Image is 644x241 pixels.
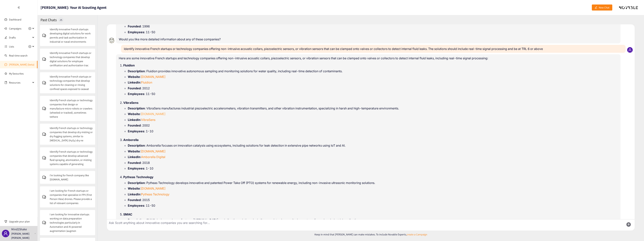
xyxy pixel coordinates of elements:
span: book [5,81,7,84]
strong: Founded [128,86,141,90]
a: [PERSON_NAME] (beta) [9,63,34,66]
li: : SMAC designs and manufactures [MEDICAL_DATA], and vibration solutions, including non-intrusive ... [128,218,618,222]
span: Drafts [9,34,31,41]
li: : 2015 [128,198,618,202]
li: : Pytheas Technology develops innovative and patented Power Take Off (PTO) systems for renewable ... [128,181,618,185]
li: : 2018 [128,161,618,165]
p: Keep in mind that [PERSON_NAME] can make mistakes. To include Novable Experts, [107,232,635,236]
span: user [3,231,8,236]
p: Identify French startups or technology companies that develop advanced fluid spraying, atomizatio... [50,150,93,166]
strong: Founded [128,161,141,165]
span: comment [42,175,50,179]
strong: Website [128,149,140,153]
a: [DOMAIN_NAME] [141,149,166,153]
span: unordered-list [5,45,7,48]
strong: Employees [128,129,144,133]
span: comment [42,156,50,160]
p: Mind2Shake [11,227,27,232]
strong: Description [128,144,145,147]
span: sound [5,27,7,30]
strong: VibraSens [123,101,138,105]
span: edit [5,36,7,39]
strong: Founded [128,124,141,127]
a: Fluidion [141,81,152,84]
p: Identify innovative French startups or technology companies that develop solutions for cleaning o... [50,75,93,91]
span: Resources [9,79,31,86]
p: Would you like more detailed information about any of these companies? [119,37,618,41]
strong: LinkedIn [128,81,140,84]
p: Identify French startups or technology companies that design or manufacture micro-robots or crawl... [50,98,93,119]
p: Identify innovative French startups developing digital solutions for work permits and task author... [50,27,93,44]
a: [DOMAIN_NAME] [141,187,166,190]
a: My favourites [9,70,35,77]
strong: Website [128,75,140,79]
li: : 1-10 [128,166,618,170]
strong: Amborella [123,138,138,142]
li: : [128,118,618,122]
a: Real-time search [9,54,28,57]
strong: Website [128,112,140,116]
h2: Past Chats [41,17,57,23]
li: : VibraSens manufactures industrial piezoelectric accelerometers, vibration transmitters, and oth... [128,106,618,110]
span: comment [42,195,50,199]
textarea: Ask Scott anything about innovative companies you are searching for... [107,219,621,230]
strong: Description [128,69,145,73]
strong: Pytheas Technology [123,175,153,179]
span: comment [42,107,50,110]
iframe: Chat Widget [583,200,644,241]
img: Scott.87bedd56a4696ef791cd.png [107,36,116,45]
span: plus-circle [29,45,31,48]
li: : 11-50 [128,203,618,208]
span: comment [42,34,50,37]
p: i'm looking for french company like [DOMAIN_NAME] [50,173,93,182]
a: Pytheas Technology [141,192,169,196]
span: comment [42,57,50,61]
li: : 2002 [128,123,618,127]
span: comment [42,81,50,85]
div: Chat conversation [107,24,635,219]
span: Campaigns [9,25,21,32]
span: edit [595,6,597,9]
li: : [128,80,618,84]
span: New Chat [599,5,609,10]
span: comment [42,221,50,224]
strong: Fluidion [123,63,135,67]
span: plus-circle [29,27,31,30]
strong: Founded [128,198,141,202]
strong: SMAC [123,212,132,216]
span: double-left [17,6,20,9]
strong: Employees [128,30,144,34]
p: [PERSON_NAME] [PERSON_NAME] [11,232,33,240]
a: [DOMAIN_NAME] [141,112,166,116]
div: 25 [59,18,63,22]
a: Dashboard [9,18,21,21]
span: user [628,48,632,52]
span: Lists [9,43,14,50]
strong: Description [128,106,145,110]
li: : 2012 [128,86,618,90]
strong: Description [128,218,145,222]
span: comment [42,132,50,136]
p: Here are some innovative French startups and technology companies offering non-intrusive acoustic... [119,56,618,60]
strong: Employees [128,204,144,207]
a: [DOMAIN_NAME] [141,75,166,79]
li: : 11-50 [128,92,618,96]
li: : [128,192,618,196]
a: create a Campaign [407,233,427,236]
p: Identify innovative French startups or technology companies that develop digital solutions for em... [50,51,93,67]
strong: LinkedIn [128,192,140,196]
button: editNew Chat [592,5,612,11]
strong: Description [128,181,145,185]
a: VibraSens [141,118,155,122]
li: : Fluidion provides innovative autonomous sampling and monitoring solutions for water quality, in... [128,69,618,73]
li: : [128,149,618,153]
strong: LinkedIn [128,118,140,122]
p: Identify French startups or technology companies that develop dry misting or dry fogging systems,... [50,126,93,142]
li: : [128,155,618,159]
li: : [128,75,618,79]
strong: Employees [128,166,144,170]
p: I am looking for French startups or companies that specialize in FPV (First Person View) drones. ... [50,189,93,205]
span: Upgrade your plan [9,218,35,225]
li: : 11-50 [128,30,618,34]
div: Widget de chat [583,200,644,241]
